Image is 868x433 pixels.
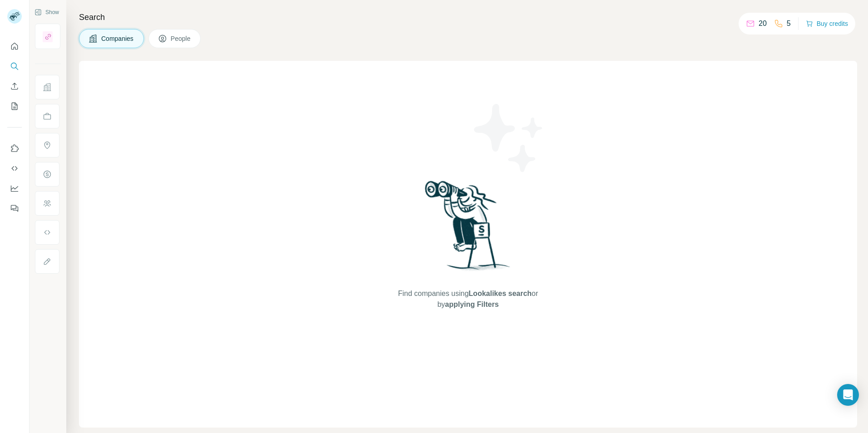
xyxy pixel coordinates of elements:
[7,98,22,114] button: My lists
[101,34,134,43] span: Companies
[7,180,22,197] button: Dashboard
[468,97,550,179] img: Surfe Illustration - Stars
[421,178,515,280] img: Surfe Illustration - Woman searching with binoculars
[7,58,22,74] button: Search
[79,11,857,24] h4: Search
[806,17,848,30] button: Buy credits
[469,290,532,297] span: Lookalikes search
[7,38,22,54] button: Quick start
[445,300,498,308] span: applying Filters
[759,18,767,29] p: 20
[171,34,192,43] span: People
[837,384,859,406] div: Open Intercom Messenger
[7,160,22,177] button: Use Surfe API
[28,5,65,19] button: Show
[395,288,541,310] span: Find companies using or by
[7,140,22,157] button: Use Surfe on LinkedIn
[787,18,791,29] p: 5
[7,200,22,216] button: Feedback
[7,78,22,94] button: Enrich CSV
